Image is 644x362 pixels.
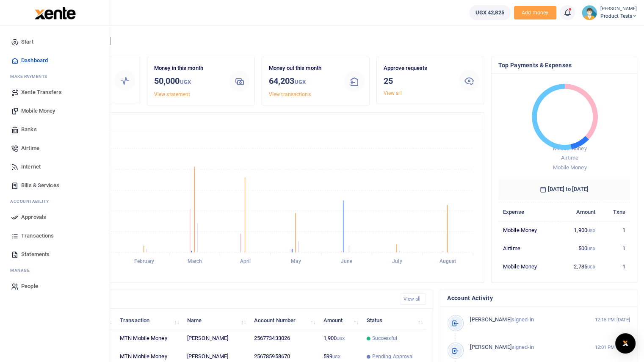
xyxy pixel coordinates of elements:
a: Start [7,33,103,51]
span: [PERSON_NAME] [470,344,511,350]
span: countability [17,198,49,204]
small: UGX [337,336,345,341]
span: Banks [21,125,37,134]
small: UGX [587,265,595,269]
a: UGX 42,825 [469,5,511,20]
a: Xente Transfers [7,83,103,102]
span: [PERSON_NAME] [470,316,511,323]
span: People [21,282,38,290]
li: M [7,70,103,83]
span: Transactions [21,232,54,240]
a: View statement [154,91,190,97]
th: Expense [498,203,558,221]
a: View all [384,90,402,96]
th: Status: activate to sort column ascending [362,311,426,329]
span: UGX 42,825 [475,8,504,17]
span: anage [14,267,30,274]
h4: Recent Transactions [39,295,393,304]
span: Approvals [21,213,46,221]
span: Airtime [21,144,39,152]
span: Dashboard [21,56,48,65]
td: 1,900 [318,329,362,348]
td: 1,900 [558,221,600,240]
img: profile-user [582,5,597,20]
th: Transaction: activate to sort column ascending [115,311,182,329]
small: UGX [587,246,595,251]
a: profile-user [PERSON_NAME] Product Tests [582,5,637,20]
p: Money in this month [154,64,223,73]
span: Mobile Money [553,145,586,152]
th: Account Number: activate to sort column ascending [249,311,319,329]
th: Amount [558,203,600,221]
a: Approvals [7,208,103,227]
li: Toup your wallet [514,6,556,20]
a: View transactions [269,91,311,97]
small: UGX [587,228,595,233]
td: Mobile Money [498,257,558,275]
th: Txns [600,203,630,221]
span: Bills & Services [21,181,59,190]
tspan: February [134,258,155,264]
p: Money out this month [269,64,337,73]
td: 500 [558,239,600,257]
p: Approve requests [384,64,452,73]
h6: [DATE] to [DATE] [498,179,630,199]
p: signed-in [470,315,590,324]
span: Add money [514,6,556,20]
th: Name: activate to sort column ascending [182,311,249,329]
tspan: June [341,258,353,264]
td: Mobile Money [498,221,558,240]
div: Open Intercom Messenger [615,333,636,354]
a: Internet [7,158,103,176]
span: Xente Transfers [21,88,62,97]
li: Ac [7,195,103,208]
td: Airtime [498,239,558,257]
p: signed-in [470,343,590,352]
tspan: August [439,258,456,264]
span: Airtime [561,155,578,161]
td: MTN Mobile Money [115,329,182,348]
tspan: March [188,258,202,264]
a: Add money [514,9,556,15]
span: Internet [21,163,41,171]
li: Wallet ballance [466,5,514,20]
h4: Top Payments & Expenses [498,61,630,70]
a: View all [400,293,426,305]
h3: 25 [384,75,452,87]
img: logo-large [35,7,76,19]
a: logo-small logo-large logo-large [34,9,76,16]
a: Bills & Services [7,176,103,195]
th: Amount: activate to sort column ascending [318,311,362,329]
span: Start [21,38,33,46]
span: Mobile Money [553,164,586,171]
td: 1 [600,239,630,257]
tspan: April [240,258,251,264]
tspan: July [392,258,402,264]
tspan: May [291,258,301,264]
td: 2,735 [558,257,600,275]
a: Transactions [7,227,103,245]
small: 12:15 PM [DATE] [594,316,630,323]
td: 1 [600,221,630,240]
h3: 50,000 [154,75,223,88]
td: 256773433026 [249,329,319,348]
span: Successful [372,334,397,342]
a: Banks [7,120,103,139]
h3: 64,203 [269,75,337,88]
li: M [7,264,103,277]
small: UGX [294,79,305,85]
small: [PERSON_NAME] [600,6,637,13]
h4: Hello [PERSON_NAME] [32,36,637,46]
td: 1 [600,257,630,275]
span: Statements [21,250,50,259]
a: Mobile Money [7,102,103,120]
a: People [7,277,103,296]
span: Product Tests [600,12,637,20]
h4: Account Activity [447,293,630,303]
span: ake Payments [14,73,47,80]
a: Dashboard [7,51,103,70]
a: Statements [7,245,103,264]
span: Mobile Money [21,107,55,115]
h4: Transactions Overview [39,116,477,125]
small: UGX [180,79,191,85]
